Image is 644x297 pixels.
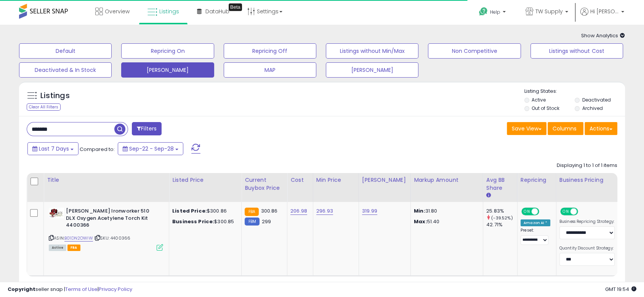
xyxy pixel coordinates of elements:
[39,145,69,152] span: Last 7 Days
[245,176,284,192] div: Current Buybox Price
[559,219,615,224] label: Business Repricing Strategy:
[559,176,637,184] div: Business Pricing
[159,8,179,15] span: Listings
[224,43,316,59] button: Repricing Off
[561,208,570,215] span: ON
[19,43,112,59] button: Default
[105,8,130,15] span: Overview
[326,43,418,59] button: Listings without Min/Max
[362,207,377,215] a: 319.99
[67,245,80,251] span: FBA
[224,62,316,78] button: MAP
[49,245,66,251] span: All listings currently available for purchase on Amazon
[19,62,112,78] button: Deactivated & In Stock
[532,105,559,111] label: Out of Stock
[290,176,310,184] div: Cost
[414,218,477,225] p: 51.40
[172,218,235,225] div: $300.85
[521,176,553,184] div: Repricing
[362,176,407,184] div: [PERSON_NAME]
[522,208,532,215] span: ON
[27,142,78,155] button: Last 7 Days
[118,142,183,155] button: Sep-22 - Sep-28
[524,88,625,95] p: Listing States:
[486,176,514,192] div: Avg BB Share
[559,246,615,251] label: Quantity Discount Strategy:
[132,122,162,135] button: Filters
[121,62,214,78] button: [PERSON_NAME]
[530,43,623,59] button: Listings without Cost
[473,1,513,25] a: Help
[521,219,550,226] div: Amazon AI *
[94,235,130,241] span: | SKU: 4400366
[507,122,546,135] button: Save View
[172,208,235,214] div: $300.86
[205,8,229,15] span: DataHub
[582,105,603,111] label: Archived
[414,207,425,214] strong: Min:
[49,208,163,250] div: ASIN:
[581,32,625,39] span: Show Analytics
[27,103,61,111] div: Clear All Filters
[491,215,513,221] small: (-39.52%)
[538,208,550,215] span: OFF
[8,286,132,293] div: seller snap | |
[261,207,277,214] span: 300.86
[47,176,166,184] div: Title
[479,7,488,16] i: Get Help
[414,218,427,225] strong: Max:
[553,125,577,132] span: Columns
[316,207,333,215] a: 296.93
[40,91,70,101] h5: Listings
[290,207,307,215] a: 206.98
[590,8,619,15] span: Hi [PERSON_NAME]
[80,146,115,153] span: Compared to:
[548,122,583,135] button: Columns
[172,218,214,225] b: Business Price:
[605,286,636,293] span: 2025-10-6 19:54 GMT
[486,208,517,214] div: 25.83%
[129,145,174,152] span: Sep-22 - Sep-28
[326,62,418,78] button: [PERSON_NAME]
[557,162,617,169] div: Displaying 1 to 1 of 1 items
[580,8,624,25] a: Hi [PERSON_NAME]
[8,286,35,293] strong: Copyright
[66,208,159,231] b: [PERSON_NAME] Ironworker 510 DLX Oxygen Acetylene Torch Kit 4400366
[229,3,242,11] div: Tooltip anchor
[121,43,214,59] button: Repricing On
[535,8,563,15] span: TW Supply
[577,208,589,215] span: OFF
[414,176,480,184] div: Markup Amount
[49,208,64,218] img: 417lXibhOiL._SL40_.jpg
[65,286,98,293] a: Terms of Use
[99,286,132,293] a: Privacy Policy
[245,208,259,216] small: FBA
[172,176,238,184] div: Listed Price
[490,9,500,15] span: Help
[428,43,521,59] button: Non Competitive
[64,235,93,241] a: B01DN2OWIW
[486,221,517,228] div: 42.71%
[245,218,260,226] small: FBM
[486,192,491,199] small: Avg BB Share.
[261,218,271,225] span: 299
[521,228,550,245] div: Preset:
[532,97,546,103] label: Active
[582,97,611,103] label: Deactivated
[414,208,477,214] p: 31.80
[316,176,356,184] div: Min Price
[172,207,207,214] b: Listed Price:
[585,122,617,135] button: Actions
